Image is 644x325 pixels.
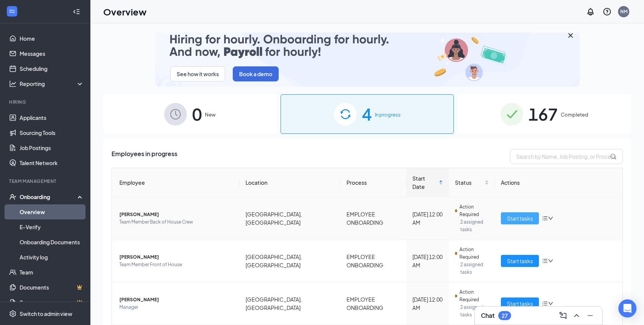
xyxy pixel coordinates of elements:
[561,111,588,118] span: Completed
[73,8,80,15] svg: Collapse
[20,265,84,280] a: Team
[571,310,583,322] button: ChevronUp
[460,304,489,319] span: 2 assigned tasks
[119,296,233,304] span: [PERSON_NAME]
[20,219,84,235] a: E-Verify
[240,197,340,240] td: [GEOGRAPHIC_DATA], [GEOGRAPHIC_DATA]
[459,203,489,218] span: Action Required
[170,66,225,81] button: See how it works
[111,149,177,164] span: Employees in progress
[362,101,372,127] span: 4
[9,193,17,201] svg: UserCheck
[455,178,483,187] span: Status
[20,155,84,170] a: Talent Network
[240,240,340,282] td: [GEOGRAPHIC_DATA], [GEOGRAPHIC_DATA]
[548,301,553,306] span: down
[9,80,17,87] svg: Analysis
[340,282,406,325] td: EMPLOYEE ONBOARDING
[586,7,595,16] svg: Notifications
[20,280,84,295] a: DocumentsCrown
[542,300,548,307] span: bars
[340,240,406,282] td: EMPLOYEE ONBOARDING
[9,310,17,317] svg: Settings
[340,197,406,240] td: EMPLOYEE ONBOARDING
[559,311,568,320] svg: ComposeMessage
[412,210,443,227] div: [DATE] 12:00 AM
[507,214,533,222] span: Start tasks
[507,257,533,265] span: Start tasks
[584,310,596,322] button: Minimize
[20,46,84,61] a: Messages
[586,311,595,320] svg: Minimize
[8,8,16,15] svg: WorkstreamLogo
[119,211,233,218] span: [PERSON_NAME]
[460,218,489,233] span: 2 assigned tasks
[20,310,72,317] div: Switch to admin view
[20,80,84,87] div: Reporting
[459,246,489,261] span: Action Required
[20,235,84,250] a: Onboarding Documents
[501,297,539,310] button: Start tasks
[119,218,233,226] span: Team Member Back of House Crew
[412,174,437,191] span: Start Date
[20,250,84,265] a: Activity log
[119,304,233,311] span: Manager
[460,261,489,276] span: 2 assigned tasks
[603,7,612,16] svg: QuestionInfo
[572,311,581,320] svg: ChevronUp
[618,299,636,317] div: Open Intercom Messenger
[481,311,494,320] h3: Chat
[20,61,84,76] a: Scheduling
[548,258,553,264] span: down
[510,149,623,164] input: Search by Name, Job Posting, or Process
[20,193,78,201] div: Onboarding
[566,31,575,40] svg: Cross
[119,261,233,268] span: Team Member Front of House
[501,255,539,267] button: Start tasks
[459,288,489,304] span: Action Required
[375,111,401,118] span: In progress
[542,215,548,221] span: bars
[192,101,202,127] span: 0
[103,5,147,18] h1: Overview
[495,168,623,197] th: Actions
[501,212,539,224] button: Start tasks
[20,31,84,46] a: Home
[507,299,533,308] span: Start tasks
[112,168,240,197] th: Employee
[240,282,340,325] td: [GEOGRAPHIC_DATA], [GEOGRAPHIC_DATA]
[20,125,84,140] a: Sourcing Tools
[412,295,443,312] div: [DATE] 12:00 AM
[548,216,553,221] span: down
[620,8,627,15] div: NM
[20,140,84,155] a: Job Postings
[20,204,84,219] a: Overview
[119,253,233,261] span: [PERSON_NAME]
[502,313,508,319] div: 27
[542,258,548,264] span: bars
[233,66,279,81] button: Book a demo
[20,295,84,310] a: SurveysCrown
[528,101,558,127] span: 167
[20,110,84,125] a: Applicants
[9,178,82,184] div: Team Management
[205,111,215,118] span: New
[449,168,495,197] th: Status
[557,310,569,322] button: ComposeMessage
[412,253,443,269] div: [DATE] 12:00 AM
[340,168,406,197] th: Process
[9,99,82,105] div: Hiring
[240,168,340,197] th: Location
[155,26,580,87] img: payroll-small.gif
